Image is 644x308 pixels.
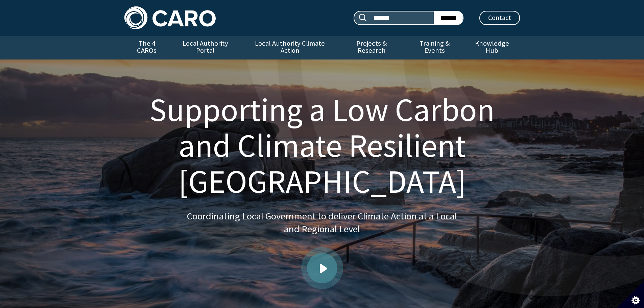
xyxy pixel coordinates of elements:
a: Training & Events [405,36,464,60]
p: Coordinating Local Government to deliver Climate Action at a Local and Regional Level [187,210,457,235]
a: The 4 CAROs [124,36,169,60]
a: Local Authority Climate Action [242,36,338,60]
img: Caro logo [124,6,216,29]
a: Knowledge Hub [464,36,520,60]
a: Play video [307,253,337,283]
button: Set cookie preferences [617,281,644,308]
h1: Supporting a Low Carbon and Climate Resilient [GEOGRAPHIC_DATA] [133,92,512,199]
a: Contact [479,11,520,25]
a: Local Authority Portal [169,36,242,60]
a: Projects & Research [338,36,405,60]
